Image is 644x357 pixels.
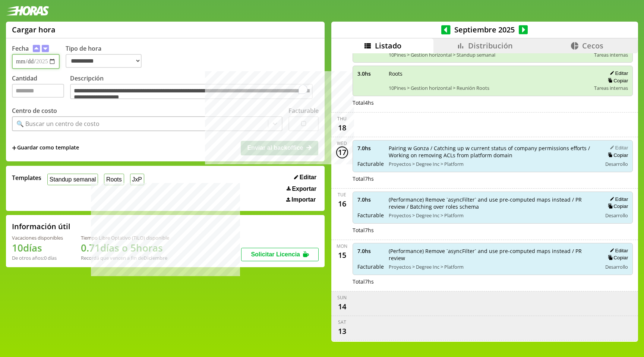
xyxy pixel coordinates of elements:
[300,174,316,181] span: Editar
[605,263,628,270] span: Desarrollo
[251,251,300,258] span: Solicitar Licencia
[353,99,633,106] div: Total 4 hs
[357,263,383,270] span: Facturable
[143,255,167,261] b: Diciembre
[337,116,347,122] div: Thu
[12,144,79,152] span: +Guardar como template
[66,44,148,69] label: Tipo de hora
[389,161,597,167] span: Proyectos > Degree Inc > Platform
[12,221,70,231] h2: Información útil
[451,25,519,35] span: Septiembre 2025
[12,74,70,101] label: Cantidad
[336,325,348,337] div: 13
[389,85,589,91] span: 10Pines > Gestion horizontal > Reunión Roots
[389,263,597,270] span: Proyectos > Degree Inc > Platform
[12,84,64,98] input: Cantidad
[12,107,57,115] label: Centro de costo
[337,243,347,249] div: Mon
[375,41,401,51] span: Listado
[291,196,316,203] span: Importar
[357,160,383,167] span: Facturable
[353,175,633,182] div: Total 7 hs
[81,241,169,255] h1: 0.71 días o 5 horas
[607,247,628,254] button: Editar
[357,145,383,152] span: 7.0 hs
[104,174,124,185] button: Roots
[292,186,316,192] span: Exportar
[606,255,628,261] button: Copiar
[607,145,628,151] button: Editar
[353,278,633,285] div: Total 7 hs
[357,212,383,219] span: Facturable
[389,145,597,159] span: Pairing w Gonza / Catching up w current status of company permissions efforts / Working on removi...
[606,203,628,209] button: Copiar
[12,144,16,152] span: +
[81,234,169,241] div: Tiempo Libre Optativo (TiLO) disponible
[357,247,383,255] span: 7.0 hs
[12,25,56,35] h1: Cargar hora
[288,107,319,115] label: Facturable
[337,140,347,146] div: Wed
[16,120,100,128] div: 🔍 Buscar un centro de costo
[12,241,63,255] h1: 10 días
[606,78,628,84] button: Copiar
[353,227,633,234] div: Total 7 hs
[605,161,628,167] span: Desarrollo
[81,255,169,261] div: Recordá que vencen a fin de
[594,85,628,91] span: Tareas internas
[331,53,638,341] div: scrollable content
[468,41,513,51] span: Distribución
[389,247,597,262] span: (Performance) Remove `asyncFilter` and use pre-computed maps instead / PR review
[389,70,589,77] span: Roots
[292,174,319,181] button: Editar
[389,196,597,210] span: (Performance) Remove `asyncFilter` and use pre-computed maps instead / PR review / Batching over ...
[605,212,628,219] span: Desarrollo
[12,255,63,261] div: De otros años: 0 días
[6,6,49,16] img: logotipo
[607,196,628,202] button: Editar
[357,196,383,203] span: 7.0 hs
[336,198,348,210] div: 16
[336,301,348,313] div: 14
[66,54,142,68] select: Tipo de hora
[607,70,628,76] button: Editar
[12,174,41,182] span: Templates
[47,174,98,185] button: Standup semanal
[284,185,319,193] button: Exportar
[130,174,144,185] button: JxP
[357,70,383,77] span: 3.0 hs
[582,41,603,51] span: Cecos
[12,44,29,53] label: Fecha
[337,294,347,301] div: Sun
[389,212,597,219] span: Proyectos > Degree Inc > Platform
[338,192,346,198] div: Tue
[70,84,313,99] textarea: To enrich screen reader interactions, please activate Accessibility in Grammarly extension settings
[336,122,348,134] div: 18
[12,234,63,241] div: Vacaciones disponibles
[241,248,319,261] button: Solicitar Licencia
[338,319,346,325] div: Sat
[336,249,348,261] div: 15
[70,74,319,101] label: Descripción
[606,152,628,158] button: Copiar
[389,51,589,58] span: 10Pines > Gestion horizontal > Standup semanal
[336,146,348,158] div: 17
[594,51,628,58] span: Tareas internas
